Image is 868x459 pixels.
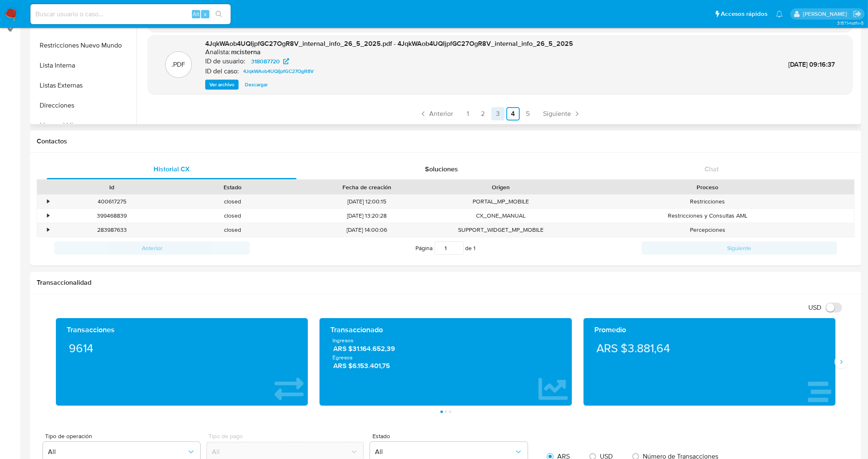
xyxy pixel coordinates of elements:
[476,107,490,120] a: Ir a la página 2
[506,107,520,120] a: Ir a la página 4
[47,198,49,206] div: •
[416,107,456,120] a: Anterior
[172,209,293,223] div: closed
[293,209,440,223] div: [DATE] 13:20:28
[231,48,261,56] h6: mcisterna
[440,195,561,208] div: PORTAL_MP_MOBILE
[148,107,853,120] nav: Paginación
[32,55,136,75] button: Lista Interna
[543,110,571,117] span: Siguiente
[521,107,535,120] a: Ir a la página 5
[193,10,199,18] span: Alt
[172,195,293,208] div: closed
[642,241,837,255] button: Siguiente
[245,80,268,89] span: Descargar
[491,107,505,120] a: Ir a la página 3
[416,241,476,255] span: Página de
[788,60,835,69] span: [DATE] 09:16:37
[153,164,190,174] span: Historial CX
[474,244,476,252] span: 1
[32,35,136,55] button: Restricciones Nuevo Mundo
[461,107,475,120] a: Ir a la página 1
[205,39,573,48] span: 4JqkWAob4UQIjpfGC27OgR8V_internal_info_26_5_2025.pdf - 4JqkWAob4UQIjpfGC27OgR8V_internal_info_26_...
[243,66,314,76] span: 4JqkWAob4UQIjpfGC27OgR8V
[32,75,136,95] button: Listas Externas
[52,223,172,237] div: 283987633
[251,56,280,66] span: 318087720
[246,56,294,66] a: 318087720
[30,9,231,20] input: Buscar usuario o caso...
[240,66,317,76] a: 4JqkWAob4UQIjpfGC27OgR8V
[204,10,206,18] span: s
[540,107,584,120] a: Siguiente
[837,20,864,26] span: 3.157.1-hotfix-5
[205,67,239,75] p: ID del caso:
[205,48,230,56] p: Analista:
[54,241,250,255] button: Anterior
[32,115,136,135] button: Marcas AML
[58,183,166,191] div: Id
[241,80,272,90] button: Descargar
[37,278,855,287] h1: Transaccionalidad
[429,110,453,117] span: Anterior
[293,223,440,237] div: [DATE] 14:00:06
[52,209,172,223] div: 399468839
[446,183,555,191] div: Origen
[293,195,440,208] div: [DATE] 12:00:15
[52,195,172,208] div: 400617275
[721,10,767,18] span: Accesos rápidos
[172,223,293,237] div: closed
[440,209,561,223] div: CX_ONE_MANUAL
[209,80,234,89] span: Ver archivo
[567,183,848,191] div: Proceso
[47,212,49,220] div: •
[205,80,239,90] button: Ver archivo
[561,223,854,237] div: Percepciones
[853,10,862,18] a: Salir
[299,183,435,191] div: Fecha de creación
[210,8,227,20] button: search-icon
[561,195,854,208] div: Restricciones
[172,60,186,69] p: .PDF
[47,226,49,234] div: •
[37,137,855,145] h1: Contactos
[32,95,136,115] button: Direcciones
[178,183,287,191] div: Estado
[205,57,245,65] p: ID de usuario:
[704,164,719,174] span: Chat
[425,164,458,174] span: Soluciones
[776,10,783,18] a: Notificaciones
[561,209,854,223] div: Restricciones y Consultas AML
[440,223,561,237] div: SUPPORT_WIDGET_MP_MOBILE
[803,10,850,18] p: leandro.caroprese@mercadolibre.com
